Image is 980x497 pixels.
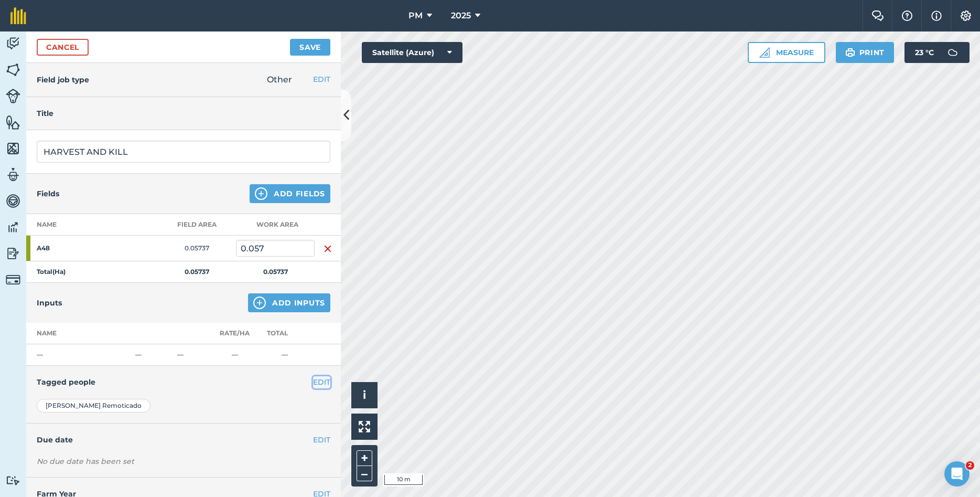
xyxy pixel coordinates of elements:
[901,10,913,21] img: A question mark icon
[944,461,970,487] iframe: Intercom live chat
[362,42,462,63] button: Satellite (Azure)
[748,42,825,63] button: Measure
[313,73,330,85] button: EDIT
[215,323,254,344] th: Rate/ Ha
[255,187,267,200] img: svg+xml;base64,PHN2ZyB4bWxucz0iaHR0cDovL3d3dy53My5vcmcvMjAwMC9zdmciIHdpZHRoPSIxNCIgaGVpZ2h0PSIyNC...
[357,466,372,481] button: –
[915,42,934,63] span: 23 ° C
[759,47,770,58] img: Ruler icon
[6,272,20,287] img: svg+xml;base64,PD94bWwgdmVyc2lvbj0iMS4wIiBlbmNvZGluZz0idXRmLTgiPz4KPCEtLSBHZW5lcmF0b3I6IEFkb2JlIE...
[6,62,20,78] img: svg+xml;base64,PHN2ZyB4bWxucz0iaHR0cDovL3d3dy53My5vcmcvMjAwMC9zdmciIHdpZHRoPSI1NiIgaGVpZ2h0PSI2MC...
[248,293,330,312] button: Add Inputs
[313,376,330,388] button: EDIT
[6,167,20,183] img: svg+xml;base64,PD94bWwgdmVyc2lvbj0iMS4wIiBlbmNvZGluZz0idXRmLTgiPz4KPCEtLSBHZW5lcmF0b3I6IEFkb2JlIE...
[157,214,236,236] th: Field Area
[37,39,89,56] a: Cancel
[871,10,884,21] img: Two speech bubbles overlapping with the left bubble in the forefront
[966,461,974,470] span: 2
[359,421,370,432] img: Four arrows, one pointing top left, one top right, one bottom right and the last bottom left
[836,42,895,63] button: Print
[6,246,20,261] img: svg+xml;base64,PD94bWwgdmVyc2lvbj0iMS4wIiBlbmNvZGluZz0idXRmLTgiPz4KPCEtLSBHZW5lcmF0b3I6IEFkb2JlIE...
[37,244,119,252] strong: A48
[960,10,972,21] img: A cog icon
[254,323,315,344] th: Total
[250,184,330,203] button: Add Fields
[26,214,157,236] th: Name
[6,141,20,156] img: svg+xml;base64,PHN2ZyB4bWxucz0iaHR0cDovL3d3dy53My5vcmcvMjAwMC9zdmciIHdpZHRoPSI1NiIgaGVpZ2h0PSI2MC...
[6,475,20,485] img: svg+xml;base64,PD94bWwgdmVyc2lvbj0iMS4wIiBlbmNvZGluZz0idXRmLTgiPz4KPCEtLSBHZW5lcmF0b3I6IEFkb2JlIE...
[131,344,173,366] td: —
[313,434,330,446] button: EDIT
[10,7,26,24] img: fieldmargin Logo
[185,268,209,276] strong: 0.05737
[363,388,366,401] span: i
[6,219,20,235] img: svg+xml;base64,PD94bWwgdmVyc2lvbj0iMS4wIiBlbmNvZGluZz0idXRmLTgiPz4KPCEtLSBHZW5lcmF0b3I6IEFkb2JlIE...
[408,9,423,22] span: PM
[324,242,332,255] img: svg+xml;base64,PHN2ZyB4bWxucz0iaHR0cDovL3d3dy53My5vcmcvMjAwMC9zdmciIHdpZHRoPSIxNiIgaGVpZ2h0PSIyNC...
[6,89,20,103] img: svg+xml;base64,PD94bWwgdmVyc2lvbj0iMS4wIiBlbmNvZGluZz0idXRmLTgiPz4KPCEtLSBHZW5lcmF0b3I6IEFkb2JlIE...
[26,344,131,366] td: —
[37,376,330,388] h4: Tagged people
[6,114,20,130] img: svg+xml;base64,PHN2ZyB4bWxucz0iaHR0cDovL3d3dy53My5vcmcvMjAwMC9zdmciIHdpZHRoPSI1NiIgaGVpZ2h0PSI2MC...
[37,141,330,163] input: What needs doing?
[290,39,330,56] button: Save
[267,75,292,84] span: Other
[254,344,315,366] td: —
[263,268,288,276] strong: 0.05737
[37,456,330,467] div: No due date has been set
[37,297,62,309] h4: Inputs
[157,236,236,261] td: 0.05737
[173,344,215,366] td: —
[351,382,378,408] button: i
[451,9,471,22] span: 2025
[26,323,131,344] th: Name
[931,9,942,22] img: svg+xml;base64,PHN2ZyB4bWxucz0iaHR0cDovL3d3dy53My5vcmcvMjAwMC9zdmciIHdpZHRoPSIxNyIgaGVpZ2h0PSIxNy...
[357,450,372,466] button: +
[6,36,20,51] img: svg+xml;base64,PD94bWwgdmVyc2lvbj0iMS4wIiBlbmNvZGluZz0idXRmLTgiPz4KPCEtLSBHZW5lcmF0b3I6IEFkb2JlIE...
[942,42,963,63] img: svg+xml;base64,PD94bWwgdmVyc2lvbj0iMS4wIiBlbmNvZGluZz0idXRmLTgiPz4KPCEtLSBHZW5lcmF0b3I6IEFkb2JlIE...
[6,193,20,209] img: svg+xml;base64,PD94bWwgdmVyc2lvbj0iMS4wIiBlbmNvZGluZz0idXRmLTgiPz4KPCEtLSBHZW5lcmF0b3I6IEFkb2JlIE...
[37,434,330,446] h4: Due date
[37,108,330,119] h4: Title
[845,46,855,59] img: svg+xml;base64,PHN2ZyB4bWxucz0iaHR0cDovL3d3dy53My5vcmcvMjAwMC9zdmciIHdpZHRoPSIxOSIgaGVpZ2h0PSIyNC...
[37,188,59,199] h4: Fields
[37,399,150,413] div: [PERSON_NAME] Remoticado
[236,214,315,236] th: Work area
[215,344,254,366] td: —
[37,268,66,276] strong: Total ( Ha )
[37,74,89,86] h4: Field job type
[904,42,970,63] button: 23 °C
[253,297,266,309] img: svg+xml;base64,PHN2ZyB4bWxucz0iaHR0cDovL3d3dy53My5vcmcvMjAwMC9zdmciIHdpZHRoPSIxNCIgaGVpZ2h0PSIyNC...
